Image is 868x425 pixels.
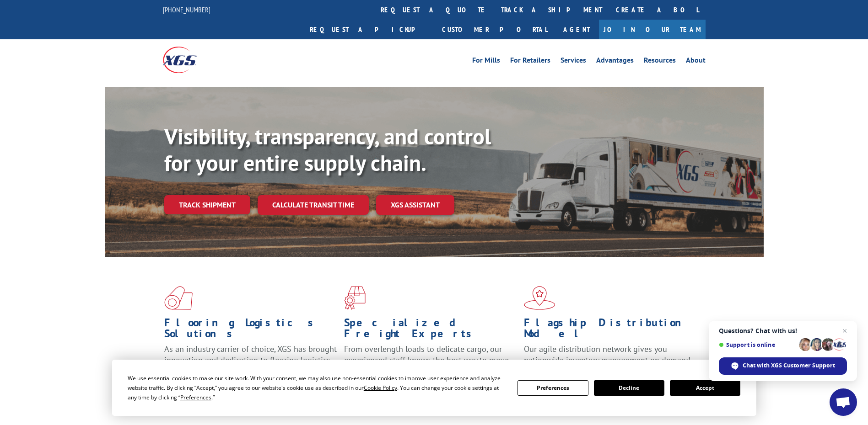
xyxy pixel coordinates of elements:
a: Resources [644,57,676,67]
a: For Retailers [510,57,550,67]
button: Decline [594,380,664,396]
a: About [686,57,706,67]
img: xgs-icon-focused-on-flooring-red [344,286,366,310]
p: From overlength loads to delicate cargo, our experienced staff knows the best way to move your fr... [344,344,517,384]
a: Calculate transit time [258,195,369,215]
span: Preferences [180,393,211,401]
a: Join Our Team [599,20,706,39]
div: Cookie Consent Prompt [112,360,756,416]
a: Advantages [596,57,634,67]
h1: Flooring Logistics Solutions [164,317,337,344]
button: Accept [670,380,740,396]
div: Chat with XGS Customer Support [719,357,847,375]
h1: Specialized Freight Experts [344,317,517,344]
span: Questions? Chat with us! [719,327,847,335]
div: Open chat [830,388,857,416]
span: Cookie Policy [364,384,397,392]
img: xgs-icon-flagship-distribution-model-red [524,286,555,310]
h1: Flagship Distribution Model [524,317,697,344]
a: XGS ASSISTANT [376,195,454,215]
img: xgs-icon-total-supply-chain-intelligence-red [164,286,193,310]
span: Chat with XGS Customer Support [743,361,835,370]
a: Track shipment [164,195,250,214]
span: As an industry carrier of choice, XGS has brought innovation and dedication to flooring logistics... [164,344,337,376]
a: Services [561,57,586,67]
span: Close chat [839,325,850,336]
a: Customer Portal [435,20,554,39]
span: Support is online [719,341,796,348]
a: [PHONE_NUMBER] [163,5,210,14]
a: Request a pickup [303,20,435,39]
span: Our agile distribution network gives you nationwide inventory management on demand. [524,344,692,365]
div: We use essential cookies to make our site work. With your consent, we may also use non-essential ... [128,373,507,402]
a: Agent [554,20,599,39]
b: Visibility, transparency, and control for your entire supply chain. [164,122,491,177]
a: For Mills [472,57,500,67]
button: Preferences [518,380,588,396]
